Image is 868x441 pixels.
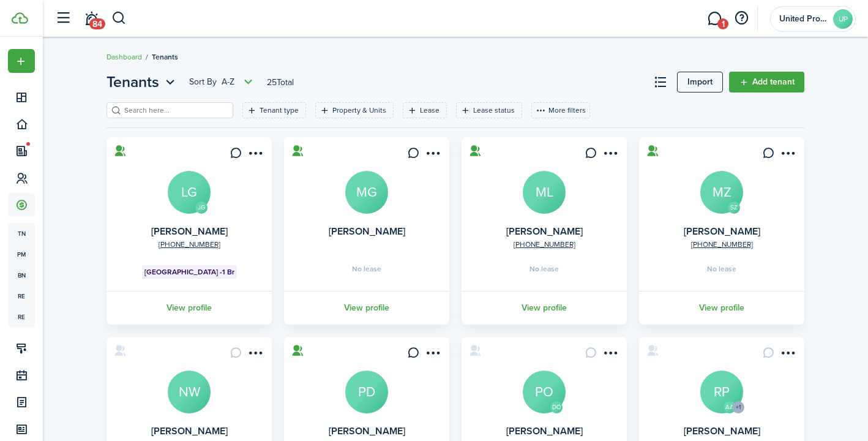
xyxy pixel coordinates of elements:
a: NW [168,371,211,413]
button: Open menu [600,147,619,164]
a: PD [345,371,388,413]
filter-tag-label: Lease [420,105,440,116]
img: TenantCloud [12,12,28,24]
a: Messaging [703,3,726,34]
button: Open menu [245,147,264,164]
avatar-text: DO [550,401,563,413]
a: [PERSON_NAME] [151,224,228,238]
filter-tag-label: Property & Units [332,105,386,116]
span: 84 [89,18,105,29]
a: View profile [105,291,274,325]
button: Open menu [422,147,442,164]
button: Open menu [189,75,256,89]
a: [PERSON_NAME] [151,424,228,438]
button: Open sidebar [51,7,75,30]
button: Search [111,8,127,29]
a: Dashboard [107,51,142,62]
a: bn [8,265,35,285]
a: [PHONE_NUMBER] [691,239,753,250]
a: [PERSON_NAME] [329,424,405,438]
span: United Property Solutions LLC [779,15,828,23]
button: Open menu [245,347,264,363]
a: [PERSON_NAME] [684,224,760,238]
avatar-text: UP [833,9,853,29]
filter-tag: Open filter [456,102,522,118]
span: No lease [352,265,381,273]
button: Open menu [422,347,442,363]
a: [PERSON_NAME] [684,424,760,438]
a: RP [700,371,743,413]
a: Add tenant [729,72,804,92]
input: Search here... [121,105,229,116]
avatar-text: JG [195,202,208,214]
a: [PHONE_NUMBER] [159,239,220,250]
a: [PERSON_NAME] [506,424,583,438]
a: PO [523,371,566,413]
a: pm [8,244,35,265]
button: Open menu [600,347,619,363]
filter-tag: Open filter [315,102,394,118]
span: A-Z [222,76,234,88]
button: Tenants [107,71,178,93]
button: Open menu [107,71,178,93]
a: [PHONE_NUMBER] [514,239,575,250]
button: Open menu [777,147,797,164]
filter-tag: Open filter [403,102,447,118]
avatar-text: SZ [728,202,740,214]
span: 1 [717,18,728,29]
button: Sort byA-Z [189,75,256,89]
filter-tag: Open filter [242,102,306,118]
button: Open resource center [731,8,752,29]
button: Open menu [8,49,35,73]
a: [PERSON_NAME] [329,224,405,238]
a: re [8,306,35,327]
span: Tenants [152,51,178,62]
a: re [8,285,35,306]
a: MG [345,171,388,214]
a: MZ [700,171,743,214]
a: LG [168,171,211,214]
span: [GEOGRAPHIC_DATA] -1 Br [144,266,234,277]
header-page-total: 25 Total [267,76,294,89]
button: Open menu [777,347,797,363]
filter-tag-label: Lease status [473,105,515,116]
a: ML [523,171,566,214]
filter-tag-label: Tenant type [260,105,299,116]
avatar-counter: +1 [732,401,744,413]
button: More filters [531,102,590,118]
a: View profile [282,291,451,325]
a: View profile [637,291,806,325]
span: No lease [529,265,559,273]
avatar-text: AA [724,401,736,413]
a: [PERSON_NAME] [506,224,583,238]
a: tn [8,223,35,244]
span: Tenants [107,71,159,93]
a: Import [677,72,723,92]
a: Notifications [80,3,103,34]
span: No lease [707,265,736,273]
span: Sort by [189,76,222,88]
a: View profile [460,291,629,325]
